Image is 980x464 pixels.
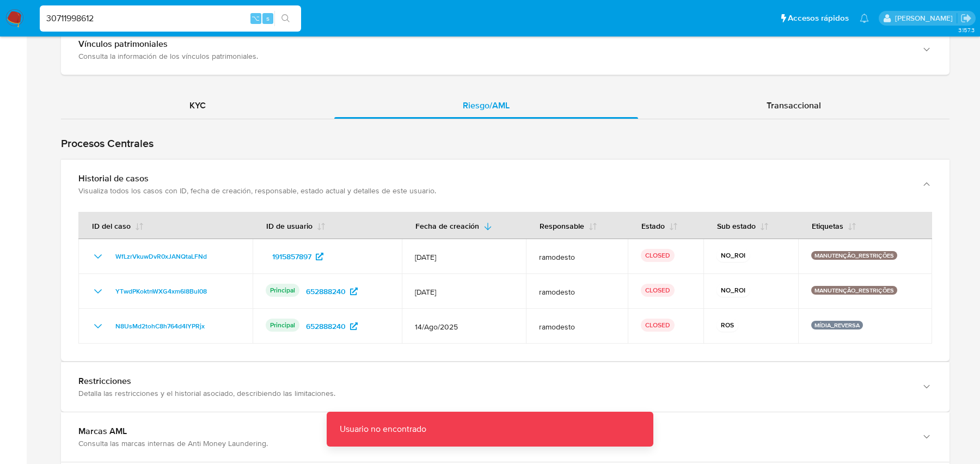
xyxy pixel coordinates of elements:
[61,362,950,412] button: RestriccionesDetalla las restricciones y el historial asociado, describiendo las limitaciones.
[274,11,297,26] button: search-icon
[463,99,510,112] span: Riesgo/AML
[252,13,260,23] span: ⌥
[266,13,269,23] span: s
[327,412,439,447] p: Usuario no encontrado
[78,376,910,387] div: Restricciones
[958,26,975,34] span: 3.157.3
[788,13,849,24] span: Accesos rápidos
[767,99,821,112] span: Transaccional
[40,11,301,26] input: Buscar usuario o caso...
[860,14,869,23] a: Notificaciones
[960,13,972,24] a: Salir
[78,388,910,398] div: Detalla las restricciones y el historial asociado, describiendo las limitaciones.
[61,137,950,150] h1: Procesos Centrales
[189,99,206,112] span: KYC
[895,13,957,23] p: juan.calo@mercadolibre.com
